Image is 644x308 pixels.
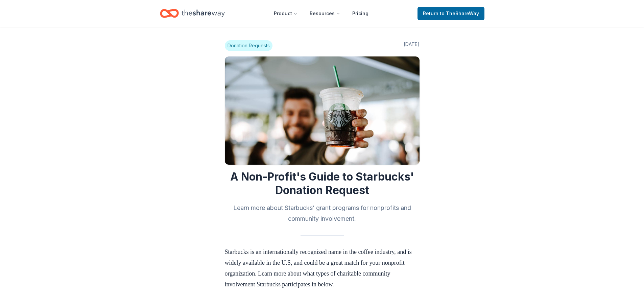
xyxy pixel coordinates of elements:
button: Resources [304,7,345,20]
span: Donation Requests [225,40,272,51]
nav: Main [268,5,374,21]
a: Returnto TheShareWay [418,7,484,20]
span: Return [423,9,479,18]
h2: Learn more about Starbucks’ grant programs for nonprofits and community involvement. [225,203,420,224]
a: Pricing [347,7,374,20]
a: Home [160,5,225,21]
button: Product [268,7,303,20]
h1: A Non-Profit's Guide to Starbucks' Donation Request [225,170,420,197]
p: Starbucks is an internationally recognized name in the coffee industry, and is widely available i... [225,246,420,290]
img: Image for A Non-Profit's Guide to Starbucks' Donation Request [225,56,420,165]
span: to TheShareWay [440,10,479,16]
span: [DATE] [404,40,420,51]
